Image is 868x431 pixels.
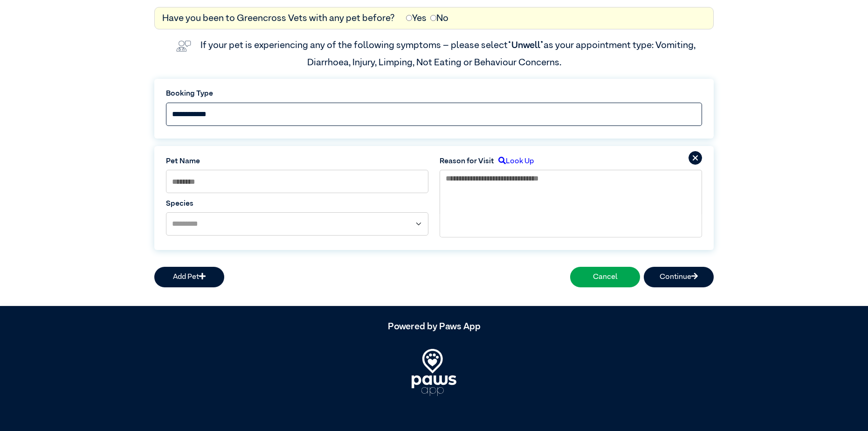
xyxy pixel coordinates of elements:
[406,11,427,25] label: Yes
[166,198,428,209] label: Species
[200,41,697,67] label: If your pet is experiencing any of the following symptoms – please select as your appointment typ...
[644,267,714,287] button: Continue
[570,267,640,287] button: Cancel
[430,15,436,21] input: No
[494,156,534,167] label: Look Up
[440,156,494,167] label: Reason for Visit
[154,267,224,287] button: Add Pet
[508,41,544,50] span: “Unwell”
[172,37,195,56] img: vet
[406,15,412,21] input: Yes
[154,321,714,332] h5: Powered by Paws App
[166,88,702,99] label: Booking Type
[162,11,395,25] label: Have you been to Greencross Vets with any pet before?
[166,156,428,167] label: Pet Name
[430,11,448,25] label: No
[412,349,456,396] img: PawsApp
